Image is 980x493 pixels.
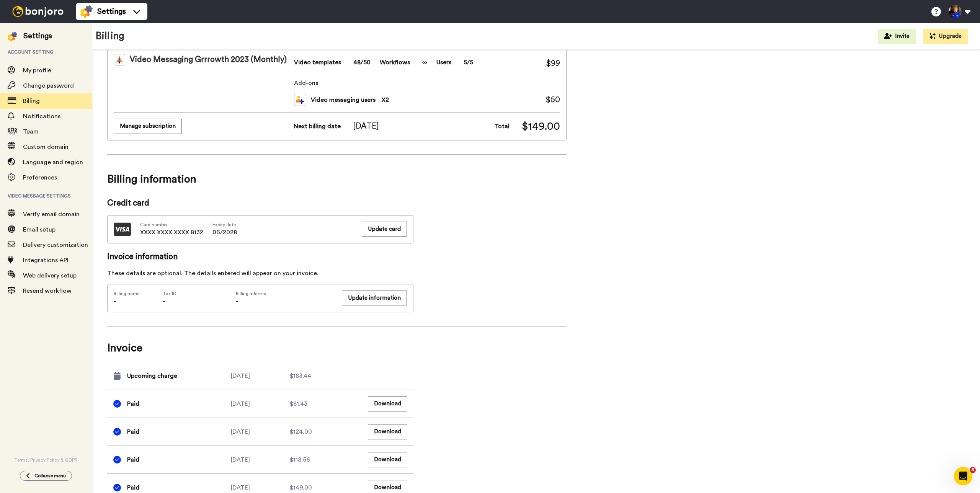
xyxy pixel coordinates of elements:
[212,228,237,237] span: 06/2028
[236,298,238,304] span: -
[878,29,916,44] button: Invite
[954,467,972,485] iframe: Intercom live chat
[96,31,124,42] h1: Billing
[114,54,125,65] img: vm-color.svg
[23,129,39,135] span: Team
[368,424,407,439] button: Download
[290,455,310,464] span: $118.56
[422,58,427,67] span: ∞
[231,455,290,464] div: [DATE]
[294,58,341,67] span: Video templates
[163,291,176,297] span: Tax ID
[107,340,413,356] span: Invoice
[546,58,560,69] span: $99
[368,396,407,411] button: Download
[368,452,407,467] button: Download
[127,371,177,380] span: Upcoming charge
[80,5,93,18] img: settings-colored.svg
[23,113,60,119] span: Notifications
[362,222,407,237] button: Update card
[294,78,560,88] span: Add-ons
[23,159,83,165] span: Language and region
[107,269,413,278] div: These details are optional. The details entered will appear on your invoice.
[23,288,72,294] span: Resend workflow
[23,227,56,233] span: Email setup
[23,98,40,104] span: Billing
[23,31,52,41] div: Settings
[970,467,976,473] span: 8
[436,58,451,67] span: Users
[114,119,182,134] button: Manage subscription
[127,483,139,492] span: Paid
[290,371,349,380] div: $183.44
[231,483,290,492] div: [DATE]
[97,6,126,17] span: Settings
[127,455,139,464] span: Paid
[34,473,66,479] span: Collapse menu
[231,371,290,380] div: [DATE]
[495,122,510,131] span: Total
[140,228,203,237] span: XXXX XXXX XXXX 8132
[107,251,413,263] span: Invoice information
[231,427,290,436] div: [DATE]
[23,175,57,181] span: Preferences
[342,291,407,305] button: Update information
[23,67,51,73] span: My profile
[23,242,88,248] span: Delivery customization
[114,291,139,297] span: Billing name
[353,121,379,132] span: [DATE]
[23,273,77,279] span: Web delivery setup
[290,399,307,408] span: $81.43
[20,471,72,481] button: Collapse menu
[127,427,139,436] span: Paid
[231,399,290,408] div: [DATE]
[236,291,333,297] span: Billing address
[140,222,203,228] span: Card number
[23,83,74,89] span: Change password
[114,54,291,65] div: Video Messaging Grrrowth 2023 (Monthly)
[311,95,376,104] span: Video messaging users
[114,298,116,304] span: -
[127,399,139,408] span: Paid
[382,95,389,104] span: X 2
[212,222,237,228] span: Expiry date
[380,58,410,67] span: Workflows
[290,427,312,436] span: $124.00
[107,198,413,209] span: Credit card
[464,58,473,67] span: 5/5
[290,483,312,492] span: $149.00
[9,6,67,17] img: bj-logo-header-white.svg
[923,29,968,44] button: Upgrade
[294,122,341,131] span: Next billing date
[23,257,69,263] span: Integrations API
[353,58,371,67] span: 48/50
[294,94,306,106] img: team-members.svg
[522,119,560,134] span: $149.00
[342,291,407,306] a: Update information
[546,94,560,106] span: $ 50
[107,168,567,190] span: Billing information
[163,298,165,304] span: -
[8,32,17,41] img: settings-colored.svg
[23,144,69,150] span: Custom domain
[23,211,80,217] span: Verify email domain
